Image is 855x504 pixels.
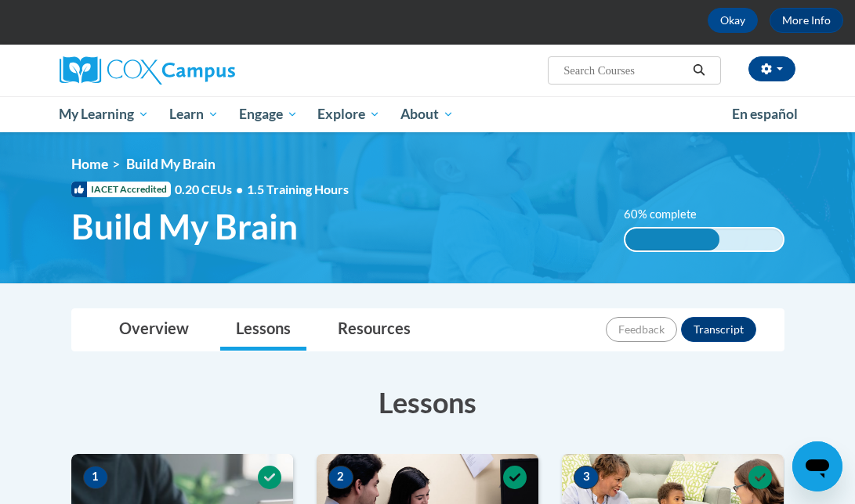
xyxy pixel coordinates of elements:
span: Learn [169,105,219,124]
a: My Learning [49,96,160,132]
img: Cox Campus [60,56,235,85]
button: Feedback [606,317,677,342]
div: 60% complete [625,229,720,250]
label: 60% complete [624,206,714,223]
a: En español [722,98,808,131]
span: 1 [83,466,108,489]
a: Resources [322,309,426,351]
button: Okay [708,8,758,33]
span: Build My Brain [126,156,216,172]
span: • [236,182,243,196]
span: Build My Brain [71,206,298,247]
a: Engage [229,96,308,132]
span: 0.20 CEUs [175,181,247,198]
span: Engage [239,105,298,124]
span: Explore [317,105,380,124]
div: Main menu [48,96,808,132]
span: IACET Accredited [71,182,171,197]
span: My Learning [59,105,149,124]
a: Explore [307,96,390,132]
span: En español [732,106,798,122]
button: Transcript [681,317,756,342]
button: Account Settings [748,56,795,81]
h3: Lessons [71,383,784,422]
a: About [390,96,464,132]
span: About [400,105,454,124]
span: 2 [328,466,353,489]
span: 1.5 Training Hours [247,182,349,196]
a: Learn [159,96,229,132]
a: Home [71,156,108,172]
iframe: Button to launch messaging window [792,441,842,491]
a: Cox Campus [60,56,289,85]
span: 3 [574,466,599,489]
button: Search [687,61,711,80]
a: More Info [770,8,843,33]
a: Overview [103,309,205,351]
a: Lessons [220,309,306,351]
input: Search Courses [562,61,687,80]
